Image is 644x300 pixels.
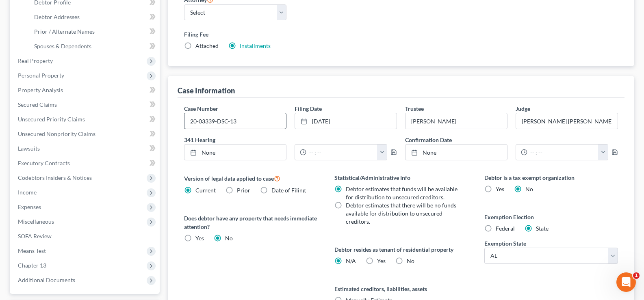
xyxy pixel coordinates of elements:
span: No [525,186,533,192]
label: 341 Hearing [180,136,401,144]
a: Executory Contracts [11,156,160,171]
span: No [225,235,233,242]
a: None [184,145,286,160]
span: State [536,225,549,232]
span: Codebtors Insiders & Notices [18,174,92,181]
label: Trustee [405,104,424,113]
iframe: Intercom live chat [616,272,636,292]
span: Property Analysis [18,86,63,93]
span: Personal Property [18,72,64,79]
input: Enter case number... [184,113,286,129]
span: Prior / Alternate Names [34,28,95,35]
label: Debtor resides as tenant of residential property [334,245,468,254]
a: Property Analysis [11,83,160,97]
span: Unsecured Nonpriority Claims [18,130,95,137]
a: Spouses & Dependents [28,39,160,54]
a: SOFA Review [11,229,160,244]
input: -- : -- [306,145,377,160]
span: Secured Claims [18,101,57,108]
span: Federal [496,225,515,232]
a: Lawsuits [11,141,160,156]
span: Lawsuits [18,145,40,152]
span: No [407,257,414,264]
span: Yes [496,186,504,192]
span: Date of Filing [271,187,306,194]
div: Case Information [178,86,235,95]
label: Confirmation Date [401,136,622,144]
label: Does debtor have any property that needs immediate attention? [184,214,318,231]
label: Filing Date [295,104,322,113]
input: -- : -- [527,145,598,160]
label: Estimated creditors, liabilities, assets [334,285,468,293]
span: Debtor estimates that funds will be available for distribution to unsecured creditors. [346,186,458,201]
span: Current [195,187,216,194]
span: Unsecured Priority Claims [18,116,85,123]
span: Debtor Addresses [34,13,80,20]
input: -- [405,113,507,129]
span: 1 [633,272,640,279]
span: Miscellaneous [18,218,54,225]
label: Case Number [184,104,218,113]
a: Debtor Addresses [28,10,160,24]
span: SOFA Review [18,233,52,240]
a: Installments [240,42,271,49]
span: Executory Contracts [18,160,70,166]
a: Unsecured Priority Claims [11,112,160,127]
span: Chapter 13 [18,262,46,269]
span: Prior [237,187,250,194]
span: Yes [377,257,386,264]
label: Statistical/Administrative Info [334,173,468,182]
span: Attached [195,42,219,49]
label: Version of legal data applied to case [184,173,318,183]
a: Prior / Alternate Names [28,24,160,39]
input: -- [516,113,618,129]
a: [DATE] [295,113,397,129]
span: N/A [346,257,356,264]
span: Real Property [18,57,53,64]
span: Additional Documents [18,276,75,283]
label: Filing Fee [184,30,618,39]
a: None [405,145,507,160]
a: Secured Claims [11,97,160,112]
a: Unsecured Nonpriority Claims [11,127,160,141]
span: Spouses & Dependents [34,43,91,50]
label: Judge [516,104,530,113]
label: Debtor is a tax exempt organization [484,173,618,182]
span: Income [18,189,37,196]
span: Expenses [18,203,41,210]
span: Debtor estimates that there will be no funds available for distribution to unsecured creditors. [346,202,456,225]
label: Exemption Election [484,213,618,221]
span: Means Test [18,247,46,254]
label: Exemption State [484,239,526,248]
span: Yes [195,235,204,242]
